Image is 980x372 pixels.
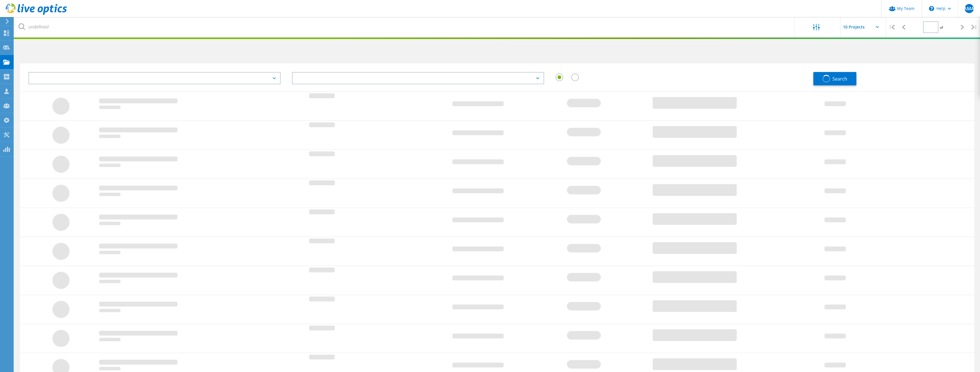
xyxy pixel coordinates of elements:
[813,72,856,85] button: Search
[964,6,974,11] span: AMA
[832,76,847,82] span: Search
[6,12,67,16] a: Live Optics Dashboard
[14,17,795,37] input: undefined
[929,6,934,11] svg: \n
[886,17,898,37] div: |
[940,25,943,30] span: of
[968,17,980,37] div: |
